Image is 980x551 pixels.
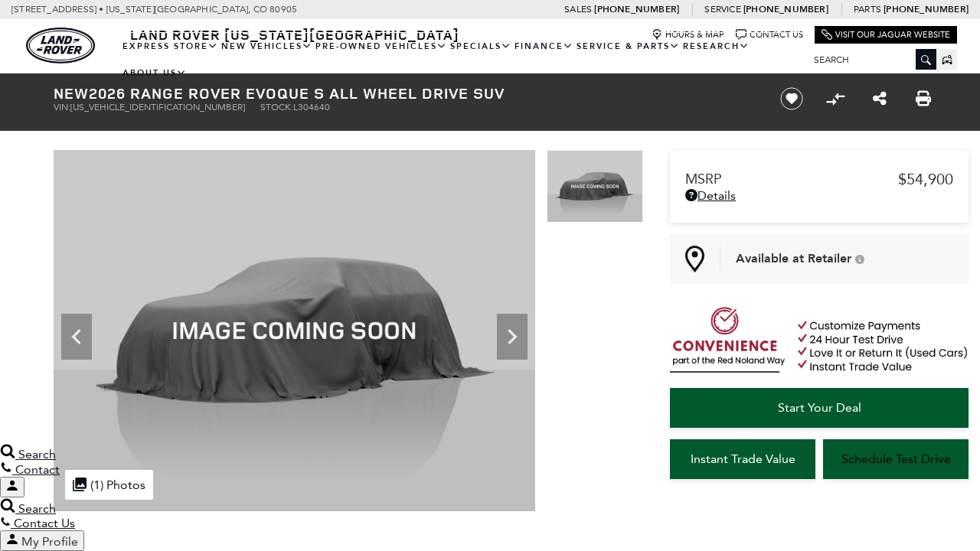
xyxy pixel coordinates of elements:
button: Save vehicle [775,86,808,111]
h1: 2026 Range Rover Evoque S All Wheel Drive SUV [54,85,754,102]
a: Start Your Deal [670,388,969,428]
span: My Profile [21,534,78,549]
a: Schedule Test Drive [823,439,969,479]
img: New 2026 Fuji White LAND ROVER S image 1 [54,150,535,511]
span: Contact Us [14,516,75,530]
a: Instant Trade Value [670,439,815,479]
div: Vehicle is in stock and ready for immediate delivery. Due to demand, availability is subject to c... [855,254,864,264]
span: Search [18,447,56,461]
span: L304640 [293,102,330,112]
span: Search [18,501,56,516]
span: Start Your Deal [778,400,861,415]
a: Finance [513,33,575,60]
span: Land Rover [US_STATE][GEOGRAPHIC_DATA] [130,25,459,44]
a: Specials [449,33,513,60]
a: [PHONE_NUMBER] [743,3,828,15]
a: [PHONE_NUMBER] [594,3,679,15]
span: Available at Retailer [736,250,851,267]
span: Stock: [260,102,293,112]
span: MSRP [685,171,898,187]
a: Land Rover [US_STATE][GEOGRAPHIC_DATA] [121,25,469,44]
img: Map Pin Icon [685,246,704,272]
span: VIN: [54,102,70,112]
a: [STREET_ADDRESS] • [US_STATE][GEOGRAPHIC_DATA], CO 80905 [11,4,297,15]
span: Contact [15,462,60,477]
span: Parts [854,4,881,15]
a: Contact Us [736,29,803,41]
a: Visit Our Jaguar Website [822,29,950,41]
nav: Main Navigation [121,33,802,86]
img: Land Rover [26,28,95,64]
span: $54,900 [898,170,953,188]
a: Research [681,33,751,60]
a: EXPRESS STORE [121,33,220,60]
span: Service [704,4,740,15]
a: New Vehicles [220,33,314,60]
a: Share this New 2026 Range Rover Evoque S All Wheel Drive SUV [873,90,887,108]
a: [PHONE_NUMBER] [884,3,969,15]
a: Print this New 2026 Range Rover Evoque S All Wheel Drive SUV [916,90,931,108]
a: Hours & Map [652,29,724,41]
input: Search [802,51,936,69]
img: New 2026 Fuji White LAND ROVER S image 1 [547,150,643,223]
a: Details [685,188,953,203]
a: Service & Parts [575,33,681,60]
a: land-rover [26,28,95,64]
a: About Us [121,60,188,86]
strong: New [54,83,89,103]
a: MSRP $54,900 [685,170,953,188]
button: Compare vehicle [824,87,847,110]
span: Sales [564,4,592,15]
a: Pre-Owned Vehicles [314,33,449,60]
span: [US_VEHICLE_IDENTIFICATION_NUMBER] [70,102,245,112]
